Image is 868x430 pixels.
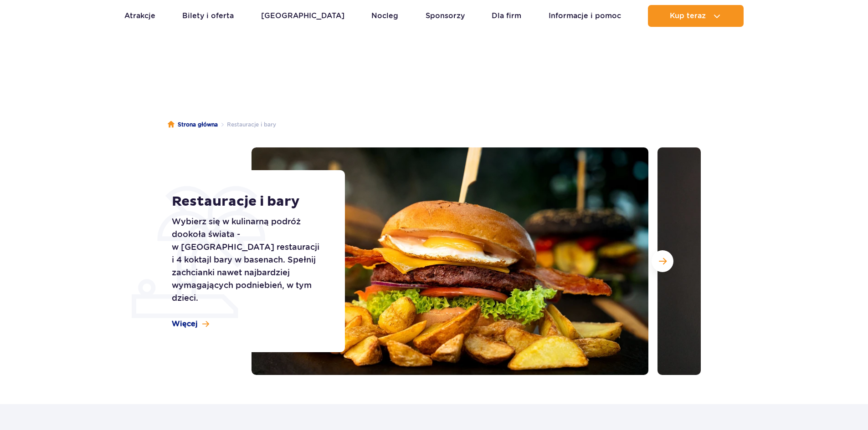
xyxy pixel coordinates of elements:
span: Więcej [172,319,198,329]
li: Restauracje i bary [218,120,276,129]
a: Sponsorzy [426,5,465,27]
button: Następny slajd [652,250,673,272]
a: Bilety i oferta [182,5,234,27]
a: Dla firm [492,5,521,27]
a: Atrakcje [124,5,155,27]
span: Kup teraz [670,12,706,20]
p: Wybierz się w kulinarną podróż dookoła świata - w [GEOGRAPHIC_DATA] restauracji i 4 koktajl bary ... [172,215,324,304]
h1: Restauracje i bary [172,193,324,210]
a: Nocleg [371,5,398,27]
a: Informacje i pomoc [549,5,621,27]
button: Kup teraz [648,5,744,27]
a: Więcej [172,319,209,329]
a: Strona główna [168,120,218,129]
a: [GEOGRAPHIC_DATA] [261,5,344,27]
